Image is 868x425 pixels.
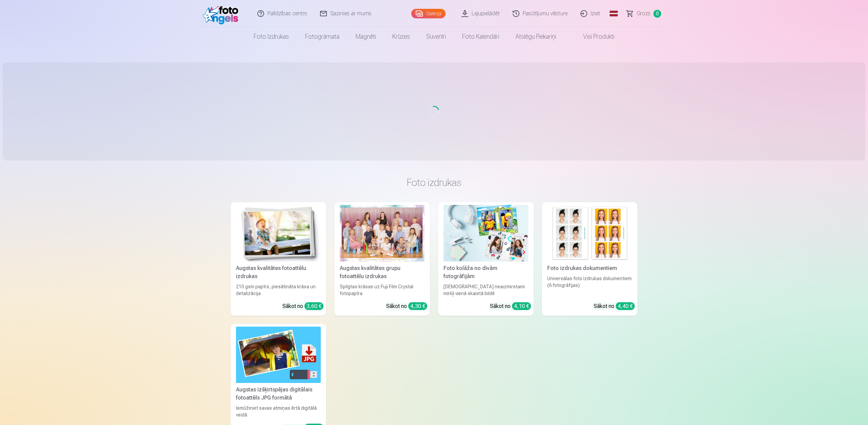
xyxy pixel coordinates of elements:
[236,327,321,383] img: Augstas izšķirtspējas digitālais fotoattēls JPG formātā
[547,205,632,262] img: Foto izdrukas dokumentiem
[245,27,297,46] a: Foto izdrukas
[203,3,242,24] img: /fa1
[564,27,623,46] a: Visi produkti
[348,27,384,46] a: Magnēti
[337,283,427,297] div: Spilgtas krāsas uz Fuji Film Crystal fotopapīra
[542,202,637,316] a: Foto izdrukas dokumentiemFoto izdrukas dokumentiemUniversālas foto izdrukas dokumentiem (6 fotogr...
[454,27,507,46] a: Foto kalendāri
[441,283,531,297] div: [DEMOGRAPHIC_DATA] neaizmirstami mirkļi vienā skaistā bildē
[297,27,348,46] a: Fotogrāmata
[443,205,528,262] img: Foto kolāža no divām fotogrāfijām
[545,275,635,297] div: Universālas foto izdrukas dokumentiem (6 fotogrāfijas)
[594,302,635,310] div: Sākot no
[653,10,661,18] span: 0
[233,386,323,402] div: Augstas izšķirtspējas digitālais fotoattēls JPG formātā
[233,283,323,297] div: 210 gsm papīrs, piesātināta krāsa un detalizācija
[231,202,326,316] a: Augstas kvalitātes fotoattēlu izdrukasAugstas kvalitātes fotoattēlu izdrukas210 gsm papīrs, piesā...
[512,302,531,310] div: 4,10 €
[637,9,651,18] span: Grozs
[490,302,531,310] div: Sākot no
[545,264,635,272] div: Foto izdrukas dokumentiem
[304,302,323,310] div: 3,60 €
[438,202,534,316] a: Foto kolāža no divām fotogrāfijāmFoto kolāža no divām fotogrāfijām[DEMOGRAPHIC_DATA] neaizmirstam...
[233,264,323,281] div: Augstas kvalitātes fotoattēlu izdrukas
[507,27,564,46] a: Atslēgu piekariņi
[282,302,323,310] div: Sākot no
[418,27,454,46] a: Suvenīri
[616,302,635,310] div: 4,40 €
[236,205,321,262] img: Augstas kvalitātes fotoattēlu izdrukas
[334,202,430,316] a: Augstas kvalitātes grupu fotoattēlu izdrukasSpilgtas krāsas uz Fuji Film Crystal fotopapīraSākot ...
[337,264,427,281] div: Augstas kvalitātes grupu fotoattēlu izdrukas
[408,302,427,310] div: 4,30 €
[236,176,632,189] h3: Foto izdrukas
[441,264,531,281] div: Foto kolāža no divām fotogrāfijām
[411,9,446,18] a: Galerija
[384,27,418,46] a: Krūzes
[233,405,323,418] div: Iemūžiniet savas atmiņas ērtā digitālā veidā
[386,302,427,310] div: Sākot no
